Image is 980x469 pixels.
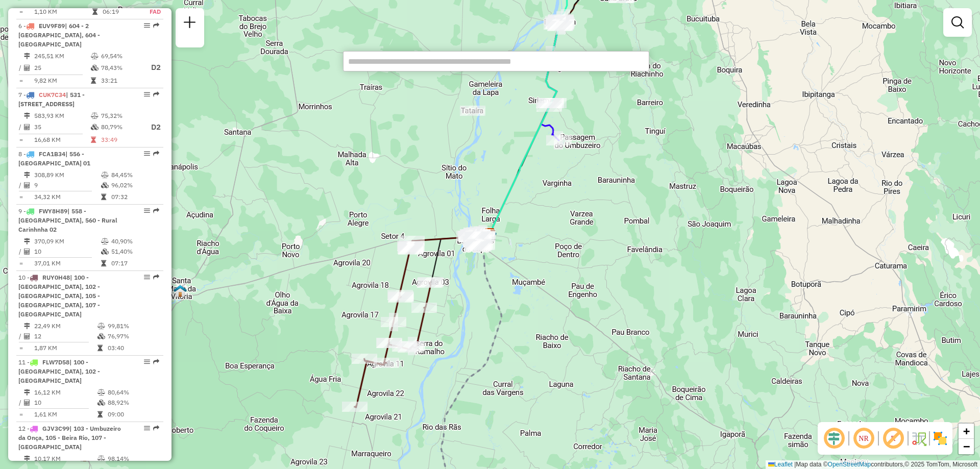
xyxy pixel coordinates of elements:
td: 34,32 KM [34,192,101,202]
div: Map data © contributors,© 2025 TomTom, Microsoft [766,460,980,469]
td: 07:32 [111,192,159,202]
td: 75,32% [101,111,141,121]
a: Exibir filtros [947,12,968,33]
td: 16,12 KM [34,387,97,398]
td: 583,93 KM [34,111,90,121]
em: Rota exportada [153,91,159,97]
div: Atividade não roteirizada - DISK GELADA KMC [464,232,490,242]
span: 7 - [18,91,85,108]
span: | 531 - [STREET_ADDRESS] [18,91,85,108]
td: 22,49 KM [34,321,97,331]
i: Distância Total [24,323,30,329]
i: Total de Atividades [24,249,30,255]
span: Exibir rótulo [881,426,905,451]
i: Distância Total [24,53,30,59]
i: Total de Atividades [24,65,30,71]
span: Ocultar deslocamento [822,426,846,451]
td: 76,97% [107,331,159,341]
span: + [963,425,970,437]
span: 10 - [18,274,100,318]
td: 03:40 [107,343,159,353]
em: Opções [144,425,150,431]
td: 96,02% [111,180,159,190]
i: Tempo total em rota [92,9,97,15]
i: % de utilização da cubagem [97,333,105,339]
span: 9 - [18,207,117,233]
td: 88,92% [107,398,159,408]
td: 84,45% [111,170,159,180]
em: Opções [144,359,150,365]
img: RT PA - Santa Maria da Vitória [174,284,187,298]
span: FCA1B34 [39,150,65,158]
span: RUY0H48 [42,274,70,281]
i: Tempo total em rota [97,411,103,417]
td: 9 [34,180,101,190]
i: Distância Total [24,238,30,244]
span: Ocultar NR [851,426,876,451]
i: Distância Total [24,389,30,396]
td: 16,68 KM [34,135,90,145]
td: 25 [34,61,90,74]
td: 07:17 [111,258,159,268]
span: FWY8H89 [39,207,67,215]
i: % de utilização do peso [97,389,105,396]
td: / [18,61,23,74]
td: 78,43% [101,61,141,74]
td: FAD [149,7,161,17]
td: = [18,192,23,202]
em: Rota exportada [153,359,159,365]
div: Atividade não roteirizada - ERIC DE OLIVEIRA [460,106,485,116]
i: % de utilização do peso [101,172,109,178]
span: 6 - [18,22,100,48]
i: Total de Atividades [24,124,30,130]
a: Zoom out [959,439,974,454]
a: OpenStreetMap [828,461,871,468]
td: 99,81% [107,321,159,331]
i: Total de Atividades [24,333,30,339]
i: % de utilização da cubagem [101,249,109,255]
i: Total de Atividades [24,182,30,188]
span: GJV3C99 [42,425,69,432]
td: / [18,180,23,190]
td: / [18,121,23,134]
i: Tempo total em rota [91,78,96,84]
td: / [18,331,23,341]
td: 80,79% [101,121,141,134]
a: Nova sessão e pesquisa [180,12,200,35]
td: = [18,7,23,17]
i: Tempo total em rota [101,260,106,266]
td: 98,14% [107,454,159,464]
i: Tempo total em rota [101,194,106,200]
td: 33:49 [101,135,141,145]
td: 06:19 [102,7,150,17]
i: % de utilização do peso [101,238,109,244]
td: = [18,343,23,353]
td: 308,89 KM [34,170,101,180]
td: 1,61 KM [34,409,97,419]
em: Rota exportada [153,208,159,214]
td: = [18,135,23,145]
a: Leaflet [768,461,793,468]
span: 8 - [18,150,90,167]
td: 51,40% [111,246,159,257]
i: Tempo total em rota [97,345,103,351]
em: Opções [144,22,150,29]
td: 09:00 [107,409,159,419]
p: D2 [142,62,161,73]
td: 9,82 KM [34,76,90,86]
td: 69,54% [101,51,141,61]
img: Exibir/Ocultar setores [932,430,948,447]
i: % de utilização da cubagem [91,124,99,130]
p: D2 [142,121,161,133]
td: 245,51 KM [34,51,90,61]
em: Rota exportada [153,151,159,157]
td: 10 [34,398,97,408]
span: | 100 - [GEOGRAPHIC_DATA], 102 - [GEOGRAPHIC_DATA], 105 - [GEOGRAPHIC_DATA], 107 - [GEOGRAPHIC_DATA] [18,274,100,318]
span: CUK7C34 [39,91,66,98]
span: FLW7D58 [42,358,69,366]
i: Total de Atividades [24,400,30,406]
em: Opções [144,91,150,97]
span: | 100 - [GEOGRAPHIC_DATA], 102 - [GEOGRAPHIC_DATA] [18,358,100,384]
span: 11 - [18,358,100,384]
i: % de utilização do peso [97,323,105,329]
